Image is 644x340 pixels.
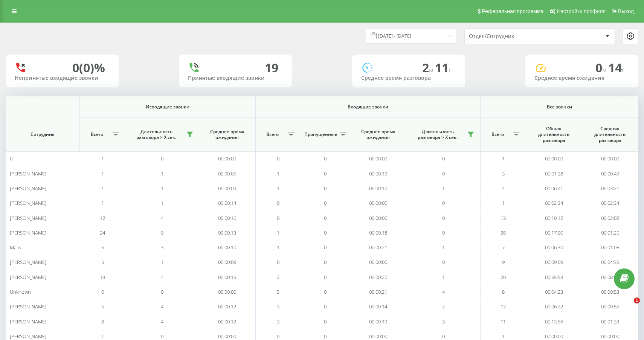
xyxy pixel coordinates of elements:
[277,185,279,192] span: 1
[526,285,582,299] td: 00:04:23
[277,170,279,177] span: 1
[442,185,445,192] span: 1
[526,240,582,255] td: 00:06:30
[10,333,46,340] span: [PERSON_NAME]
[356,129,400,140] span: Среднее время ожидания
[582,240,638,255] td: 00:01:05
[10,318,46,325] span: [PERSON_NAME]
[502,244,505,251] span: 7
[270,104,465,110] span: Входящие звонки
[161,215,163,221] span: 4
[350,181,406,196] td: 00:00:10
[277,259,279,265] span: 0
[532,126,576,143] span: Общая длительность разговора
[442,215,445,221] span: 0
[304,131,337,137] span: Пропущенные
[101,259,104,265] span: 5
[277,303,279,310] span: 3
[277,200,279,206] span: 0
[101,288,104,295] span: 0
[324,274,327,281] span: 0
[10,303,46,310] span: [PERSON_NAME]
[350,210,406,225] td: 00:00:00
[410,129,465,140] span: Длительность разговора > Х сек.
[350,285,406,299] td: 00:00:21
[361,75,456,81] div: Среднее время разговора
[350,226,406,240] td: 00:00:18
[526,255,582,270] td: 00:09:09
[442,303,445,310] span: 2
[526,270,582,285] td: 00:55:58
[277,215,279,221] span: 0
[501,215,506,221] span: 13
[101,333,104,340] span: 1
[10,244,21,251] span: Maks
[502,288,505,295] span: 8
[501,303,506,310] span: 12
[161,303,163,310] span: 4
[277,274,279,281] span: 2
[161,274,163,281] span: 4
[15,75,110,81] div: Непринятые входящие звонки
[482,8,543,14] span: Реферальная программа
[350,255,406,270] td: 00:00:00
[100,229,105,236] span: 24
[608,59,625,76] span: 14
[501,318,506,325] span: 11
[442,259,445,265] span: 0
[442,288,445,295] span: 4
[199,240,255,255] td: 00:00:10
[161,259,163,265] span: 1
[622,66,625,74] span: c
[199,285,255,299] td: 00:00:00
[324,259,327,265] span: 0
[501,274,506,281] span: 20
[502,155,505,162] span: 1
[101,244,104,251] span: 6
[265,61,278,75] div: 19
[10,259,46,265] span: [PERSON_NAME]
[324,185,327,192] span: 0
[277,288,279,295] span: 5
[161,333,163,340] span: 0
[277,318,279,325] span: 3
[324,318,327,325] span: 0
[502,170,505,177] span: 3
[199,181,255,196] td: 00:00:09
[588,126,632,143] span: Средняя длительность разговора
[161,170,163,177] span: 1
[199,166,255,181] td: 00:00:05
[101,303,104,310] span: 5
[502,200,505,206] span: 1
[350,314,406,329] td: 00:00:19
[502,185,505,192] span: 4
[324,200,327,206] span: 0
[101,318,104,325] span: 8
[277,229,279,236] span: 1
[484,131,511,137] span: Всего
[324,333,327,340] span: 0
[277,333,279,340] span: 0
[101,200,104,206] span: 1
[582,166,638,181] td: 00:00:49
[10,155,12,162] span: 0
[10,288,31,295] span: Unknown
[526,181,582,196] td: 00:06:41
[435,59,452,76] span: 11
[324,303,327,310] span: 0
[161,185,163,192] span: 1
[618,297,636,316] iframe: Intercom live chat
[100,215,105,221] span: 12
[526,226,582,240] td: 00:17:00
[634,297,640,303] span: 1
[324,229,327,236] span: 0
[101,185,104,192] span: 1
[350,151,406,166] td: 00:00:00
[582,285,638,299] td: 00:00:53
[324,170,327,177] span: 0
[199,255,255,270] td: 00:00:09
[526,210,582,225] td: 00:10:12
[324,288,327,295] span: 0
[526,196,582,210] td: 00:02:34
[324,155,327,162] span: 0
